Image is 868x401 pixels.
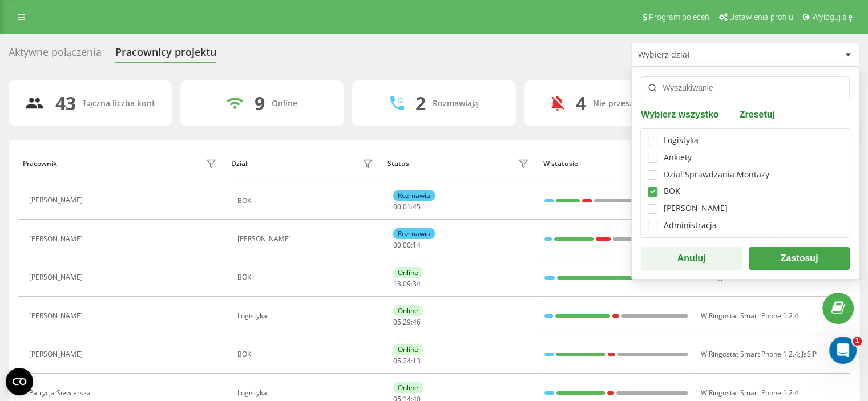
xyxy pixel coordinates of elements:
[237,197,376,205] div: BOK
[433,99,478,108] div: Rozmawiają
[231,160,247,168] div: Dział
[393,280,421,288] div: : :
[6,368,33,395] button: Open CMP widget
[393,241,421,249] div: : :
[393,190,435,201] div: Rozmawia
[255,92,265,114] div: 9
[700,388,798,398] span: W Ringostat Smart Phone 1.2.4
[393,240,401,250] span: 00
[403,279,411,289] span: 09
[413,240,421,250] span: 14
[641,76,850,99] input: Wyszukiwanie
[664,221,717,230] div: Administracja
[29,235,86,243] div: [PERSON_NAME]
[403,240,411,250] span: 00
[641,247,742,270] button: Anuluj
[237,312,376,320] div: Logistyka
[237,389,376,397] div: Logistyka
[9,46,102,64] div: Aktywne połączenia
[393,267,423,278] div: Online
[393,228,435,239] div: Rozmawia
[543,160,689,168] div: W statusie
[729,13,793,22] span: Ustawienia profilu
[29,389,94,397] div: Patrycja Siewierska
[664,170,769,180] div: Dzial Sprawdzania Montazy
[403,202,411,212] span: 01
[664,136,699,145] div: Logistyka
[801,349,816,359] span: JsSIP
[393,279,401,289] span: 13
[115,46,216,64] div: Pracownicy projektu
[641,108,722,119] button: Wybierz wszystko
[853,337,862,346] span: 1
[403,317,411,327] span: 29
[664,204,728,213] div: [PERSON_NAME]
[393,382,423,393] div: Online
[413,356,421,366] span: 13
[393,202,401,212] span: 00
[576,92,586,114] div: 4
[749,247,850,270] button: Zastosuj
[393,318,421,326] div: : :
[83,99,155,108] div: Łączna liczba kont
[664,153,692,163] div: Ankiety
[649,13,709,22] span: Program poleceń
[638,50,774,60] div: Wybierz dział
[237,235,376,243] div: [PERSON_NAME]
[29,350,86,358] div: [PERSON_NAME]
[237,350,376,358] div: BOK
[812,13,853,22] span: Wyloguj się
[403,356,411,366] span: 24
[415,92,426,114] div: 2
[736,108,778,119] button: Zresetuj
[393,357,421,365] div: : :
[29,273,86,281] div: [PERSON_NAME]
[393,356,401,366] span: 05
[393,317,401,327] span: 05
[413,279,421,289] span: 34
[393,203,421,211] div: : :
[664,187,680,196] div: BOK
[413,317,421,327] span: 46
[413,202,421,212] span: 45
[700,349,798,359] span: W Ringostat Smart Phone 1.2.4
[593,99,660,108] div: Nie przeszkadzać
[55,92,76,114] div: 43
[829,337,857,364] iframe: Intercom live chat
[700,311,798,321] span: W Ringostat Smart Phone 1.2.4
[237,273,376,281] div: BOK
[29,312,86,320] div: [PERSON_NAME]
[23,160,57,168] div: Pracownik
[387,160,409,168] div: Status
[393,305,423,316] div: Online
[393,344,423,355] div: Online
[272,99,297,108] div: Online
[29,196,86,204] div: [PERSON_NAME]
